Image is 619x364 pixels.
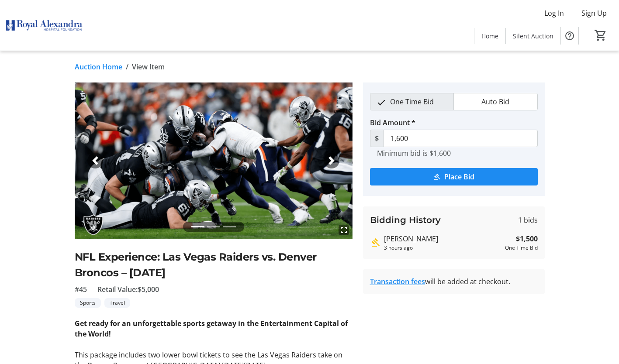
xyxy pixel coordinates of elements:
tr-label-badge: Sports [75,298,101,308]
a: Auction Home [75,62,122,72]
span: View Item [132,62,165,72]
img: Image [75,82,353,239]
mat-icon: Highest bid [370,237,380,248]
button: Help [561,27,578,45]
span: Auto Bid [476,93,515,110]
span: Retail Value: $5,000 [97,284,159,295]
a: Transaction fees [370,277,425,286]
mat-icon: fullscreen [339,225,349,235]
label: Bid Amount * [370,117,415,128]
span: One Time Bid [385,93,439,110]
div: [PERSON_NAME] [384,234,501,244]
button: Sign Up [574,6,614,20]
span: Home [481,31,498,41]
strong: $1,500 [516,234,538,244]
tr-hint: Minimum bid is $1,600 [377,149,451,158]
div: will be added at checkout. [370,276,538,287]
span: Place Bid [444,172,474,182]
div: One Time Bid [505,244,538,252]
span: 1 bids [518,215,538,225]
tr-label-badge: Travel [104,298,130,308]
img: Royal Alexandra Hospital Foundation's Logo [5,3,83,47]
a: Home [474,28,505,44]
button: Cart [593,27,609,43]
div: 3 hours ago [384,244,501,252]
span: / [126,62,128,72]
span: Sign Up [581,8,607,18]
span: Log In [544,8,564,18]
strong: Get ready for an unforgettable sports getaway in the Entertainment Capital of the World! [75,319,348,339]
span: #45 [75,284,87,295]
a: Silent Auction [506,28,560,44]
span: $ [370,130,384,147]
h3: Bidding History [370,213,441,227]
span: Silent Auction [513,31,553,41]
button: Place Bid [370,168,538,185]
h2: NFL Experience: Las Vegas Raiders vs. Denver Broncos – [DATE] [75,249,353,281]
button: Log In [537,6,571,20]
